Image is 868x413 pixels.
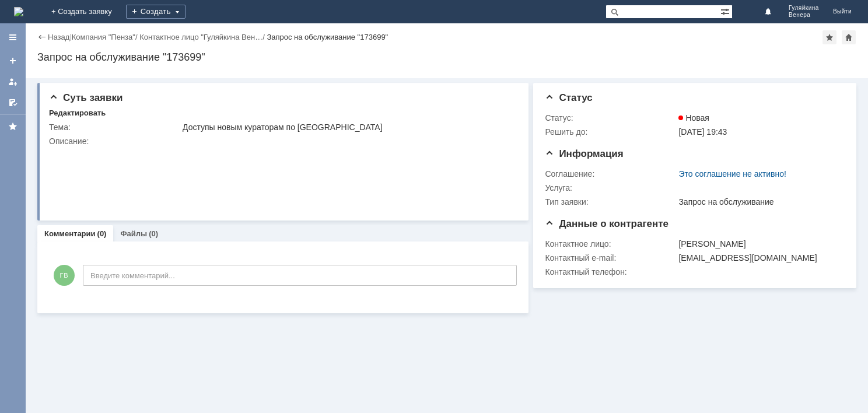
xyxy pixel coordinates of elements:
div: / [72,33,140,41]
div: Доступы новым кураторам по [GEOGRAPHIC_DATA] [183,123,512,132]
a: Создать заявку [3,51,22,70]
a: Файлы [120,229,147,238]
div: Решить до: [545,127,676,136]
a: Компания "Пенза" [72,33,135,41]
span: Статус [545,92,592,103]
img: logo [14,7,23,16]
div: Контактный телефон: [545,267,676,276]
span: Гуляйкина [789,5,819,12]
span: ГВ [54,265,75,286]
div: Описание: [49,136,514,146]
div: (0) [149,229,158,238]
div: / [139,33,267,41]
div: Соглашение: [545,169,676,178]
a: Перейти на домашнюю страницу [14,7,23,16]
div: | [69,32,71,41]
a: Комментарии [44,229,96,238]
div: [EMAIL_ADDRESS][DOMAIN_NAME] [678,253,839,262]
div: Контактный e-mail: [545,253,676,262]
span: [DATE] 19:43 [678,127,727,136]
span: Данные о контрагенте [545,218,668,229]
div: (0) [97,229,107,238]
div: Создать [126,5,185,19]
a: Назад [48,33,69,41]
div: Контактное лицо: [545,239,676,249]
span: Суть заявки [49,92,123,103]
a: Это соглашение не активно! [678,169,786,178]
div: [PERSON_NAME] [678,239,839,249]
a: Контактное лицо "Гуляйкина Вен… [139,33,262,41]
div: Сделать домашней страницей [842,30,856,44]
span: Информация [545,148,623,159]
div: Услуга: [545,183,676,192]
div: Статус: [545,113,676,123]
div: Добавить в избранное [822,30,836,44]
span: Венера [789,12,819,19]
a: Мои согласования [3,93,22,112]
div: Запрос на обслуживание [678,197,839,206]
span: Расширенный поиск [720,5,732,16]
div: Запрос на обслуживание "173699" [37,51,856,63]
div: Запрос на обслуживание "173699" [267,33,388,41]
a: Мои заявки [3,72,22,91]
span: Новая [678,113,709,123]
div: Редактировать [49,108,106,118]
div: Тип заявки: [545,197,676,206]
div: Тема: [49,123,180,132]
